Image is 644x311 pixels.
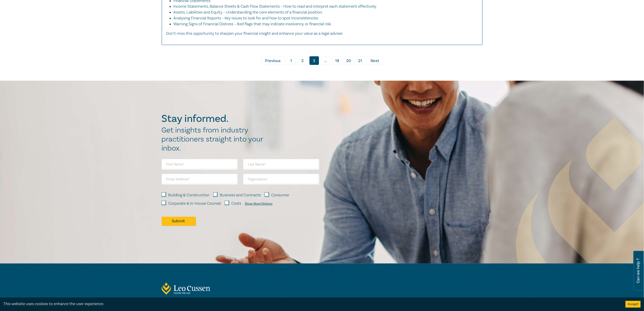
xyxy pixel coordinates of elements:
[162,126,268,153] h2: Get insights from industry practitioners straight into your inbox.
[174,15,473,21] li: Analysing Financial Reports – Key issues to look for and how to spot inconsistencies.
[636,254,640,288] span: Can we help ?
[168,201,221,207] label: Corporate & In-House Counsel
[166,31,478,37] p: Don’t miss this opportunity to sharpen your financial insight and enhance your value as a legal a...
[261,56,284,65] a: Previous
[271,192,289,198] label: Consumer
[355,56,365,65] a: 21
[162,159,238,170] input: First Name*
[626,301,641,308] button: Accept cookies
[243,159,319,170] input: Last Name*
[231,201,241,207] label: Costs
[321,56,330,65] span: ...
[309,56,319,65] a: 3
[332,56,342,65] a: 19
[174,21,478,27] li: Warning Signs of Financial Distress – Red flags that may indicate insolvency or financial risk.
[371,58,379,64] span: Next
[174,9,473,15] li: Assets, Liabilities and Equity – Understanding the core elements of a financial position.
[220,192,261,198] label: Business and Contracts
[245,202,273,206] div: Show More Options
[162,217,195,225] button: Submit
[286,56,296,65] a: 1
[265,58,280,64] span: Previous
[162,174,238,185] input: Email Address*
[3,301,619,307] div: This website uses cookies to enhance the user experience.
[174,4,473,9] li: Income Statements, Balance Sheets & Cash Flow Statements – How to read and interpret each stateme...
[243,174,319,185] input: Organisation
[162,113,268,125] h2: Stay informed.
[344,56,353,65] a: 20
[367,56,383,65] a: Next
[298,56,307,65] a: 2
[168,192,210,198] label: Building & Construction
